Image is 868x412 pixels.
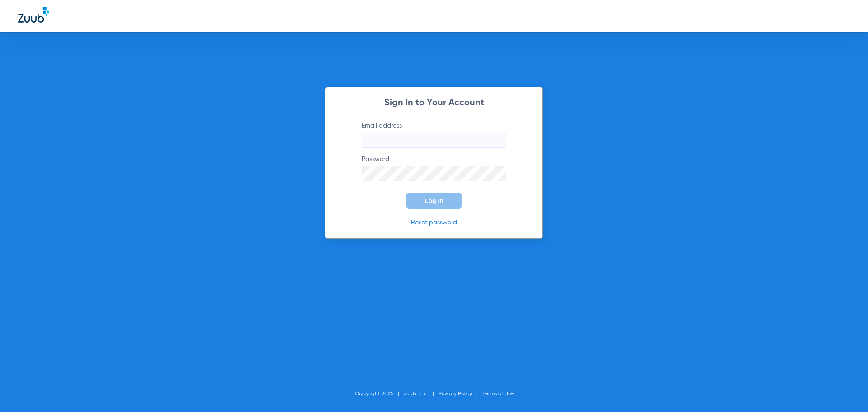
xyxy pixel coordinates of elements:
h2: Sign In to Your Account [348,99,520,108]
input: Password [362,166,506,181]
label: Password [362,155,506,181]
button: Log In [406,193,462,209]
iframe: Chat Widget [823,369,868,412]
li: Copyright 2025 [355,389,404,398]
a: Privacy Policy [439,391,472,397]
input: Email address [362,133,506,148]
a: Terms of Use [482,391,514,397]
label: Email address [362,121,506,148]
span: Log In [425,197,443,204]
a: Reset password [411,219,457,226]
li: Zuub, Inc. [404,389,439,398]
img: Zuub Logo [18,7,49,23]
